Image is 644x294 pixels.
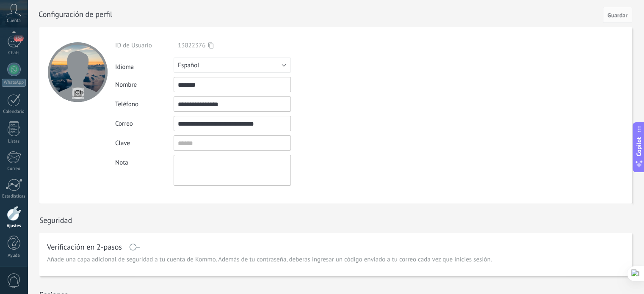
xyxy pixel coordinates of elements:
[115,100,174,108] div: Teléfono
[115,81,174,89] div: Nombre
[115,60,174,71] div: Idioma
[115,41,174,49] div: ID de Usuario
[178,61,199,69] span: Español
[2,166,26,172] div: Correo
[174,58,291,73] button: Español
[2,79,26,87] div: WhatsApp
[7,18,21,24] span: Cuenta
[2,223,26,229] div: Ajustes
[2,194,26,199] div: Estadísticas
[2,253,26,258] div: Ayuda
[47,244,122,250] h1: Verificación en 2-pasos
[635,137,643,156] span: Copilot
[39,215,72,225] h1: Seguridad
[2,109,26,115] div: Calendario
[2,139,26,144] div: Listas
[603,7,632,23] button: Guardar
[115,155,174,167] div: Nota
[115,120,174,128] div: Correo
[2,50,26,56] div: Chats
[608,12,627,18] span: Guardar
[115,139,174,147] div: Clave
[47,256,492,264] span: Añade una capa adicional de seguridad a tu cuenta de Kommo. Además de tu contraseña, deberás ingr...
[178,41,205,49] span: 13822376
